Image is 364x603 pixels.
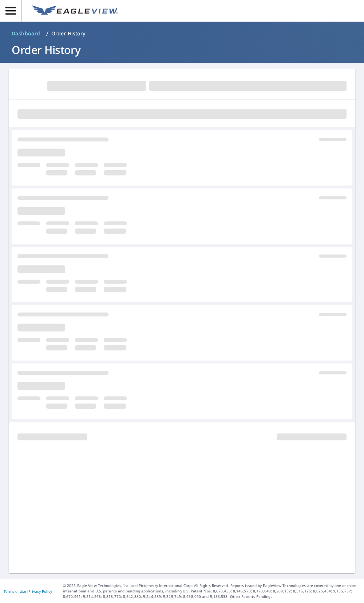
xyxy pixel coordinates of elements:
[28,589,52,594] a: Privacy Policy
[9,42,355,57] h1: Order History
[9,28,355,39] nav: breadcrumb
[12,30,40,37] span: Dashboard
[63,583,360,599] p: © 2025 Eagle View Technologies, Inc. and Pictometry International Corp. All Rights Reserved. Repo...
[4,589,52,594] p: |
[46,29,48,38] li: /
[28,1,123,21] a: EV Logo
[51,30,86,37] p: Order History
[32,5,118,16] img: EV Logo
[9,28,43,39] a: Dashboard
[4,589,26,594] a: Terms of Use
